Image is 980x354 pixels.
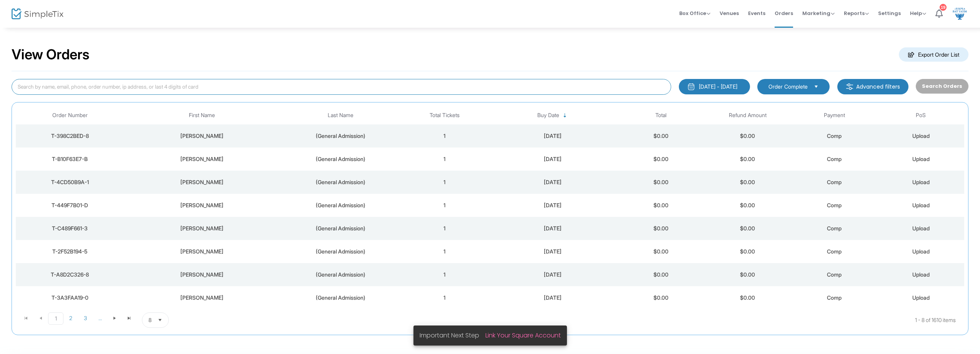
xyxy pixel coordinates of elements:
div: 9/23/2025 [490,178,616,186]
div: T-4CD50B9A-1 [18,178,122,186]
button: Select [811,82,822,91]
span: 8 [148,316,152,324]
span: First Name [189,112,215,119]
div: Blake Smuckler [126,294,278,302]
span: PoS [916,112,926,119]
span: Order Complete [768,83,808,91]
div: T-B10F63E7-B [18,155,122,163]
div: Data table [16,106,964,309]
m-button: Export Order List [899,47,968,62]
span: Upload [912,156,930,162]
div: (General Admission) [282,248,399,255]
td: 1 [401,217,488,240]
button: [DATE] - [DATE] [679,79,750,94]
span: Upload [912,179,930,185]
div: Gregory Shavitz [126,155,278,163]
div: (General Admission) [282,271,399,279]
td: $0.00 [704,263,791,286]
img: filter [846,83,853,91]
td: 1 [401,171,488,194]
td: $0.00 [704,194,791,217]
span: Marketing [802,10,835,17]
td: $0.00 [618,171,704,194]
div: 9/23/2025 [490,155,616,163]
div: Janet Abelson [126,225,278,232]
div: T-3A3FAA19-0 [18,294,122,302]
td: $0.00 [618,240,704,263]
span: Comp [827,133,842,139]
span: Upload [912,248,930,255]
span: Comp [827,271,842,278]
span: Go to the last page [122,312,137,324]
td: $0.00 [618,194,704,217]
td: $0.00 [704,286,791,309]
span: Last Name [328,112,353,119]
div: T-2F52B194-5 [18,248,122,255]
div: (General Admission) [282,201,399,209]
td: 1 [401,263,488,286]
span: Upload [912,271,930,278]
div: T-449F7B01-D [18,201,122,209]
span: Go to the next page [107,312,122,324]
td: $0.00 [618,286,704,309]
span: Comp [827,248,842,255]
h2: View Orders [12,46,90,63]
span: Reports [844,10,869,17]
td: $0.00 [704,148,791,171]
div: [DATE] - [DATE] [699,83,737,91]
span: Comp [827,225,842,232]
span: Upload [912,202,930,208]
td: 1 [401,148,488,171]
span: Go to the last page [126,315,132,321]
div: (General Admission) [282,178,399,186]
td: $0.00 [704,171,791,194]
div: 9/23/2025 [490,201,616,209]
span: Page 2 [63,312,78,324]
img: monthly [687,83,695,91]
div: Elsa Martinez [126,201,278,209]
span: Comp [827,179,842,185]
div: T-C489F661-3 [18,225,122,232]
span: Venues [720,3,739,23]
div: (General Admission) [282,155,399,163]
a: Link Your Square Account [485,331,561,340]
span: Order Number [52,112,88,119]
td: 1 [401,194,488,217]
td: $0.00 [704,240,791,263]
span: Box Office [679,10,710,17]
div: 9/23/2025 [490,225,616,232]
div: (General Admission) [282,294,399,302]
div: (General Admission) [282,225,399,232]
kendo-pager-info: 1 - 8 of 1610 items [245,312,956,328]
td: $0.00 [618,217,704,240]
th: Total [618,106,704,124]
button: Select [155,313,165,327]
span: Orders [775,3,793,23]
span: Important Next Step [420,331,485,340]
td: $0.00 [704,217,791,240]
m-button: Advanced filters [837,79,908,94]
div: Gloria Weinstein [126,248,278,255]
span: Events [748,3,765,23]
th: Refund Amount [704,106,791,124]
span: Comp [827,202,842,208]
div: T-A8D2C326-8 [18,271,122,279]
td: 1 [401,240,488,263]
td: $0.00 [618,263,704,286]
span: Go to the next page [112,315,118,321]
span: Page 4 [93,312,107,324]
td: $0.00 [618,124,704,148]
div: (General Admission) [282,132,399,140]
div: Brian Weinstein [126,271,278,279]
td: 1 [401,124,488,148]
span: Comp [827,156,842,162]
div: T-398C2BED-8 [18,132,122,140]
span: Payment [824,112,845,119]
span: Settings [878,3,901,23]
td: $0.00 [618,148,704,171]
div: 9/23/2025 [490,271,616,279]
th: Total Tickets [401,106,488,124]
div: 9/23/2025 [490,294,616,302]
span: Page 3 [78,312,93,324]
span: Comp [827,294,842,301]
